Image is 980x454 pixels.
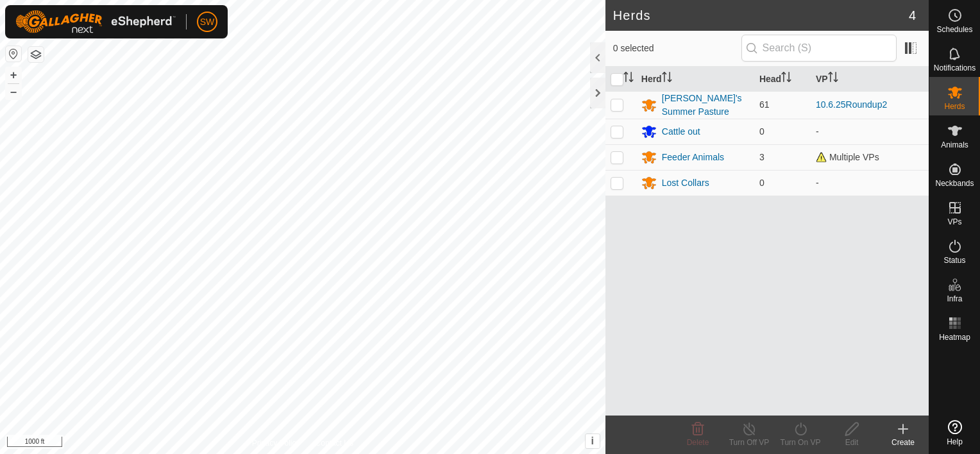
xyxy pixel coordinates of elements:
button: Map Layers [28,47,44,62]
span: Heatmap [939,333,970,341]
span: Herds [944,103,965,110]
span: Infra [947,295,962,303]
span: i [591,435,594,446]
span: 0 selected [613,42,741,55]
div: [PERSON_NAME]'s Summer Pasture [662,92,749,119]
span: VPs [947,218,961,226]
div: Lost Collars [662,176,709,190]
span: 4 [909,6,916,25]
span: Multiple VPs [816,152,879,162]
td: - [811,170,929,196]
th: Herd [636,67,754,92]
div: Create [877,437,929,448]
span: 3 [759,152,765,162]
th: Head [754,67,811,92]
span: Help [947,438,963,446]
span: 0 [759,126,765,137]
span: Schedules [936,26,972,33]
a: Privacy Policy [252,437,300,449]
div: Feeder Animals [662,151,724,164]
span: Notifications [934,64,976,72]
span: 61 [759,99,770,110]
div: Edit [826,437,877,448]
span: Neckbands [935,180,974,187]
button: i [586,434,600,448]
span: SW [200,15,215,29]
th: VP [811,67,929,92]
span: Delete [687,438,709,447]
h2: Herds [613,8,909,23]
a: Contact Us [316,437,353,449]
button: Reset Map [6,46,21,62]
div: Turn Off VP [723,437,775,448]
p-sorticon: Activate to sort [781,74,791,84]
p-sorticon: Activate to sort [662,74,672,84]
input: Search (S) [741,35,897,62]
button: + [6,67,21,83]
td: - [811,119,929,144]
p-sorticon: Activate to sort [623,74,634,84]
button: – [6,84,21,99]
span: Status [943,256,965,264]
p-sorticon: Activate to sort [828,74,838,84]
div: Cattle out [662,125,700,139]
span: 0 [759,178,765,188]
span: Animals [941,141,968,149]
img: Gallagher Logo [15,10,176,33]
a: 10.6.25Roundup2 [816,99,887,110]
a: Help [929,415,980,451]
div: Turn On VP [775,437,826,448]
